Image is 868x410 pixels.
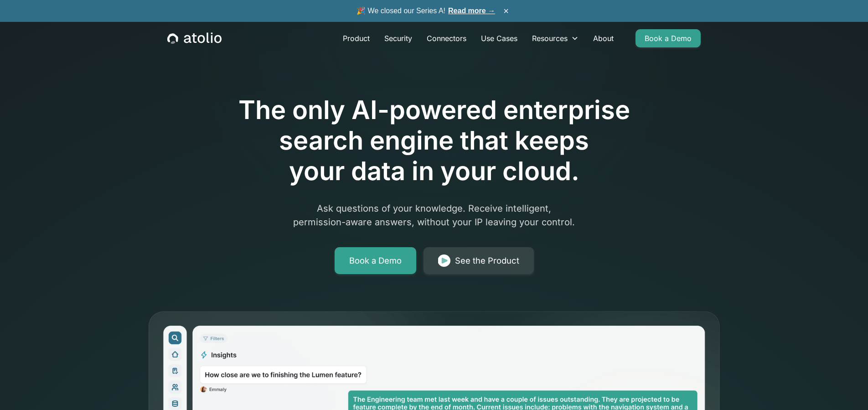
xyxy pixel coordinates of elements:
[259,202,609,229] p: Ask questions of your knowledge. Receive intelligent, permission-aware answers, without your IP l...
[635,29,701,47] a: Book a Demo
[419,29,474,47] a: Connectors
[474,29,525,47] a: Use Cases
[377,29,419,47] a: Security
[586,29,621,47] a: About
[532,33,568,44] div: Resources
[356,5,495,16] span: 🎉 We closed our Series A!
[501,6,511,16] button: ×
[525,29,586,47] div: Resources
[201,95,667,187] h1: The only AI-powered enterprise search engine that keeps your data in your cloud.
[455,254,519,267] div: See the Product
[335,247,416,275] a: Book a Demo
[448,7,495,15] a: Read more →
[167,32,222,44] a: home
[424,247,534,275] a: See the Product
[336,29,377,47] a: Product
